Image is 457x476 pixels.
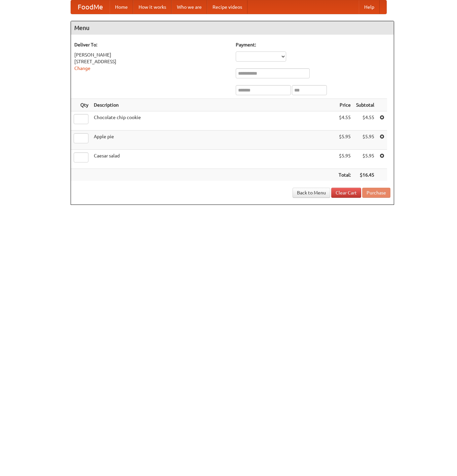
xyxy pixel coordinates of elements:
[91,150,336,169] td: Caesar salad
[74,41,229,48] h5: Deliver To:
[71,21,394,35] h4: Menu
[336,150,353,169] td: $5.95
[236,41,390,48] h5: Payment:
[331,188,361,198] a: Clear Cart
[91,99,336,111] th: Description
[336,169,353,181] th: Total:
[293,188,330,198] a: Back to Menu
[336,131,353,150] td: $5.95
[110,0,133,14] a: Home
[91,131,336,150] td: Apple pie
[353,150,377,169] td: $5.95
[71,99,91,111] th: Qty
[133,0,172,14] a: How it works
[74,51,229,58] div: [PERSON_NAME]
[336,111,353,131] td: $4.55
[207,0,247,14] a: Recipe videos
[353,169,377,181] th: $16.45
[359,0,380,14] a: Help
[362,188,390,198] button: Purchase
[353,99,377,111] th: Subtotal
[74,58,229,65] div: [STREET_ADDRESS]
[71,0,110,14] a: FoodMe
[353,131,377,150] td: $5.95
[91,111,336,131] td: Chocolate chip cookie
[336,99,353,111] th: Price
[172,0,207,14] a: Who we are
[74,66,90,71] a: Change
[353,111,377,131] td: $4.55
